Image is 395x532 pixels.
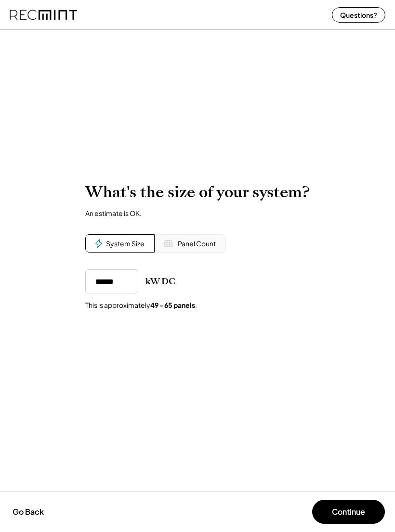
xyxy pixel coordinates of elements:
button: Go Back [10,501,47,522]
div: Panel Count [178,239,216,249]
img: recmint-logotype%403x%20%281%29.jpeg [10,2,77,27]
div: An estimate is OK. [85,209,142,217]
button: Questions? [332,7,385,23]
h2: What's the size of your system? [85,183,310,202]
div: kW DC [145,276,175,287]
img: Solar%20Panel%20Icon%20%281%29.svg [163,239,173,248]
button: Continue [312,500,385,524]
div: System Size [106,239,145,249]
div: This is approximately . [85,301,197,310]
strong: 49 - 65 panels [150,301,195,309]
